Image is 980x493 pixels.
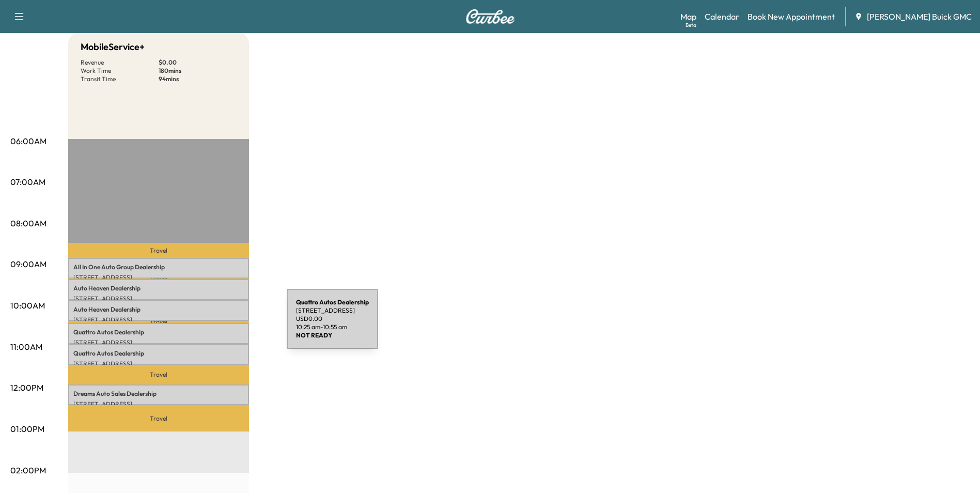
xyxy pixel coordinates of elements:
p: 08:00AM [10,217,46,229]
p: All In One Auto Group Dealership [73,263,244,271]
p: Revenue [81,58,159,67]
p: [STREET_ADDRESS] [73,273,244,282]
p: Dreams Auto Sales Dealership [73,390,244,398]
p: 180 mins [159,67,237,75]
p: 07:00AM [10,176,45,188]
p: 94 mins [159,75,237,83]
p: Quattro Autos Dealership [73,328,244,336]
p: 10:00AM [10,299,45,312]
h5: MobileService+ [81,40,145,54]
p: Travel [68,321,249,323]
span: [PERSON_NAME] Buick GMC [867,10,972,23]
p: $ 0.00 [159,58,237,67]
p: Travel [68,243,249,257]
p: 12:00PM [10,381,43,394]
p: Quattro Autos Dealership [73,349,244,358]
a: Calendar [705,10,739,23]
p: 01:00PM [10,423,44,435]
p: Transit Time [81,75,159,83]
p: 02:00PM [10,464,46,476]
p: 09:00AM [10,258,46,270]
div: Beta [686,21,696,29]
p: 06:00AM [10,135,46,147]
p: [STREET_ADDRESS] [73,295,244,303]
p: [STREET_ADDRESS] [73,316,244,324]
p: Travel [68,365,249,384]
p: Auto Heaven Dealership [73,284,244,292]
p: Work Time [81,67,159,75]
a: Book New Appointment [748,10,835,23]
img: Curbee Logo [465,9,515,24]
p: 11:00AM [10,341,42,353]
p: Travel [68,405,249,432]
p: [STREET_ADDRESS] [73,360,244,368]
p: Travel [68,279,249,279]
p: [STREET_ADDRESS] [73,400,244,408]
p: Auto Heaven Dealership [73,305,244,314]
a: MapBeta [680,10,696,23]
p: [STREET_ADDRESS] [73,338,244,347]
